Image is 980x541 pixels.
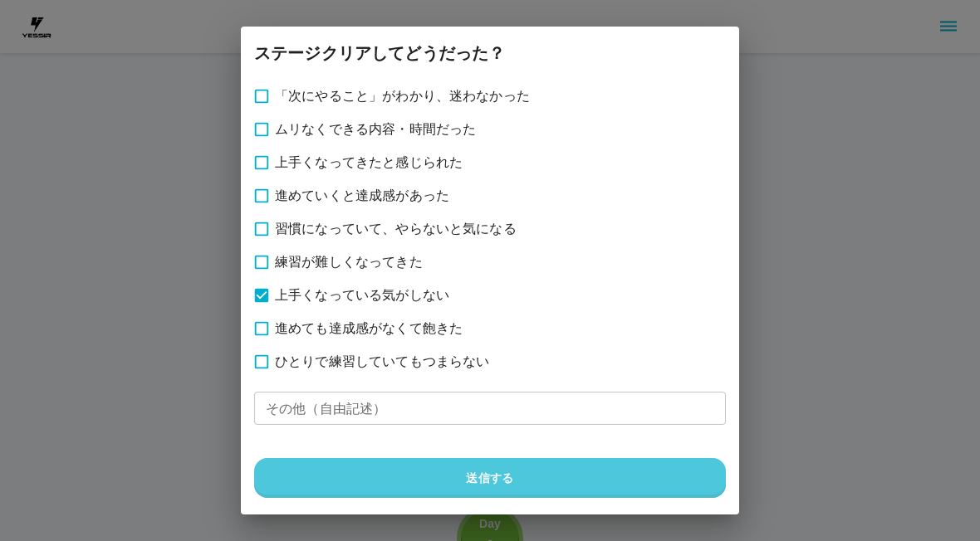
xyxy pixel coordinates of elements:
[275,352,489,372] span: ひとりで練習していてもつまらない
[275,252,423,272] span: 練習が難しくなってきた
[275,319,463,339] span: 進めても達成感がなくて飽きた
[275,186,449,206] span: 進めていくと達成感があった
[275,219,517,239] span: 習慣になっていて、やらないと気になる
[254,458,726,498] button: 送信する
[275,119,476,139] span: ムリなくできる内容・時間だった
[275,86,530,106] span: 「次にやること」がわかり、迷わなかった
[275,285,449,305] span: 上手くなっている気がしない
[234,27,739,80] h2: ステージ クリアしてどうだった？
[275,153,463,173] span: 上手くなってきたと感じられた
